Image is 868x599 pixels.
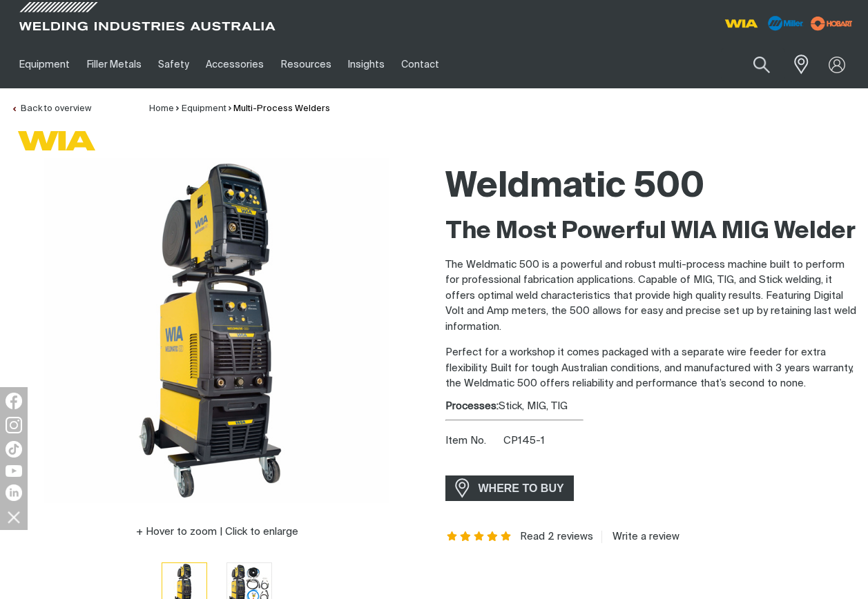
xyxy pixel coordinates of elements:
nav: Breadcrumb [149,102,330,116]
span: Rating: 5 [445,532,513,542]
span: Item No. [445,433,501,449]
a: Equipment [182,104,226,113]
span: WHERE TO BUY [470,478,573,500]
p: Perfect for a workshop it comes packaged with a separate wire feeder for extra flexibility. Built... [445,345,858,392]
img: LinkedIn [6,484,22,501]
a: Write a review [601,531,679,543]
span: CP145-1 [503,435,545,446]
img: YouTube [6,465,22,477]
a: Back to overview of Multi-Process Welders [11,104,91,113]
img: Facebook [6,393,22,409]
a: Filler Metals [78,41,149,88]
a: Insights [340,41,393,88]
a: Accessories [197,41,272,88]
a: Contact [393,41,447,88]
div: Stick, MIG, TIG [445,399,858,415]
p: The Weldmatic 500 is a powerful and robust multi-process machine built to perform for professiona... [445,257,858,335]
a: Multi-Process Welders [233,104,330,113]
a: WHERE TO BUY [445,475,575,501]
img: TikTok [6,441,22,458]
img: hide socials [2,505,26,529]
a: Safety [150,41,197,88]
button: Hover to zoom | Click to enlarge [128,524,307,540]
a: Resources [273,41,340,88]
a: Read 2 reviews [520,531,593,543]
img: miller [807,13,857,34]
button: Search products [738,48,785,81]
a: Home [149,104,174,113]
nav: Main [11,41,646,88]
h2: The Most Powerful WIA MIG Welder [445,217,858,247]
a: Equipment [11,41,78,88]
img: Instagram [6,417,22,433]
strong: Processes: [445,401,499,411]
img: Weldmatic 500 [44,158,389,503]
input: Product name or item number... [721,48,785,81]
h1: Weldmatic 500 [445,165,858,210]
